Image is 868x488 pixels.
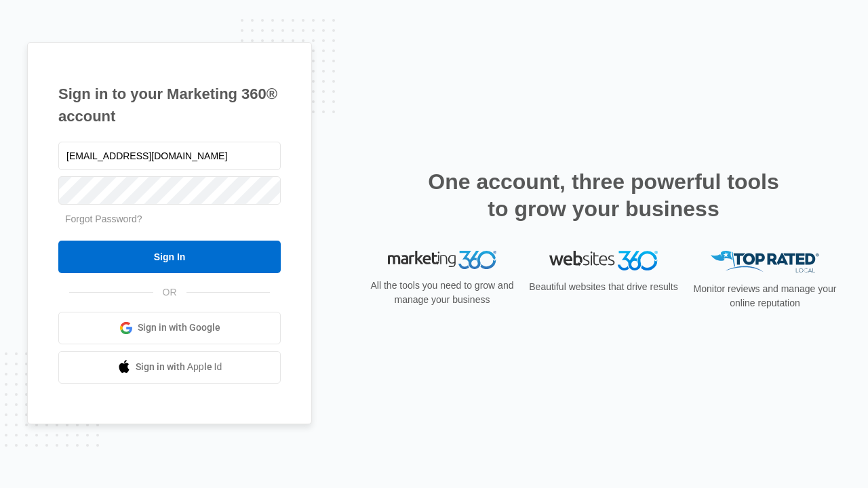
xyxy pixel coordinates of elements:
[65,213,142,224] a: Forgot Password?
[711,251,819,273] img: Top Rated Local
[58,312,281,344] a: Sign in with Google
[58,351,281,384] a: Sign in with Apple Id
[138,321,220,335] span: Sign in with Google
[58,142,281,170] input: Email
[388,251,496,270] img: Marketing 360
[689,282,841,310] p: Monitor reviews and manage your online reputation
[366,279,518,307] p: All the tools you need to grow and manage your business
[136,360,222,374] span: Sign in with Apple Id
[58,241,281,273] input: Sign In
[424,168,783,222] h2: One account, three powerful tools to grow your business
[58,83,281,127] h1: Sign in to your Marketing 360® account
[528,280,679,294] p: Beautiful websites that drive results
[549,251,658,270] img: Websites 360
[153,285,186,300] span: OR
